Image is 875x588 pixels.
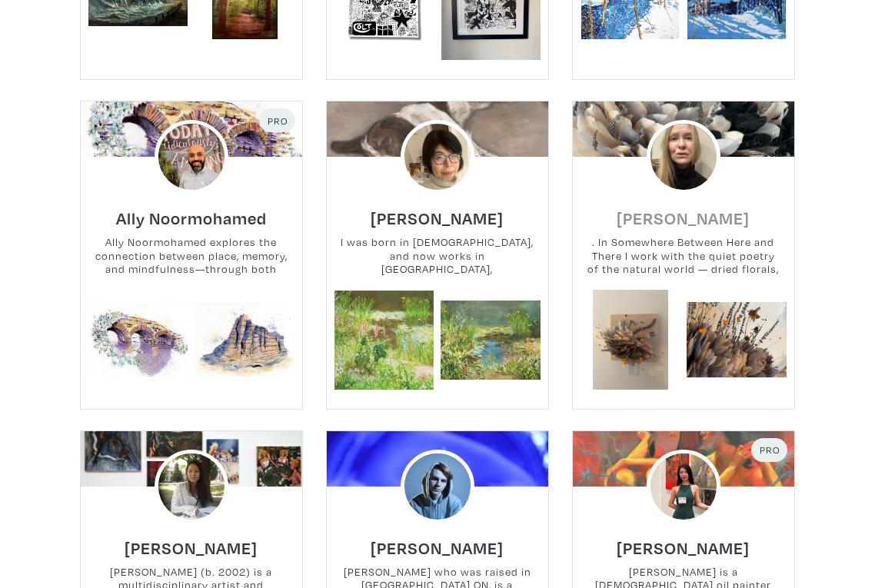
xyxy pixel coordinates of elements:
[758,443,780,456] span: Pro
[155,450,228,523] img: phpThumb.php
[155,120,228,194] img: phpThumb.php
[617,533,750,551] a: [PERSON_NAME]
[617,537,750,558] h6: [PERSON_NAME]
[617,208,750,228] h6: [PERSON_NAME]
[371,533,504,551] a: [PERSON_NAME]
[647,450,720,523] img: phpThumb.php
[647,120,720,194] img: phpThumb.php
[371,204,504,222] a: [PERSON_NAME]
[116,208,267,228] h6: Ally Noormohamed
[327,235,548,276] small: I was born in [DEMOGRAPHIC_DATA], and now works in [GEOGRAPHIC_DATA], [GEOGRAPHIC_DATA]. My work ...
[371,537,504,558] h6: [PERSON_NAME]
[266,115,288,127] span: Pro
[401,450,474,523] img: phpThumb.php
[81,235,302,276] small: Ally Noormohamed explores the connection between place, memory, and mindfulness—through both urba...
[573,235,794,276] small: . In Somewhere Between Here and There I work with the quiet poetry of the natural world — dried f...
[617,204,750,222] a: [PERSON_NAME]
[125,537,258,558] h6: [PERSON_NAME]
[371,208,504,228] h6: [PERSON_NAME]
[401,120,474,194] img: phpThumb.php
[116,204,267,222] a: Ally Noormohamed
[125,533,258,551] a: [PERSON_NAME]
